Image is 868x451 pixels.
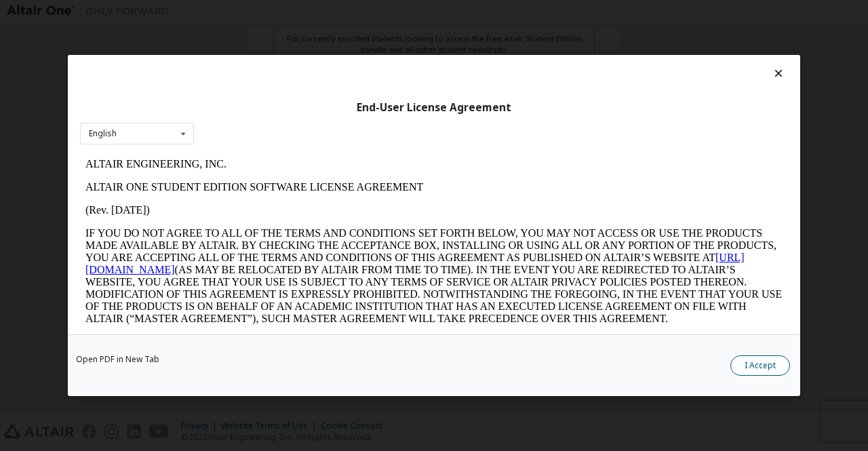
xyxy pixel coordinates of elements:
p: This Altair One Student Edition Software License Agreement (“Agreement”) is between Altair Engine... [5,183,703,232]
a: [URL][DOMAIN_NAME] [5,99,665,123]
p: IF YOU DO NOT AGREE TO ALL OF THE TERMS AND CONDITIONS SET FORTH BELOW, YOU MAY NOT ACCESS OR USE... [5,75,703,172]
p: ALTAIR ONE STUDENT EDITION SOFTWARE LICENSE AGREEMENT [5,28,703,41]
div: English [89,130,117,138]
p: ALTAIR ENGINEERING, INC. [5,5,703,18]
a: Open PDF in New Tab [76,355,159,364]
div: End-User License Agreement [80,101,788,115]
button: I Accept [730,355,790,376]
p: (Rev. [DATE]) [5,52,703,64]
